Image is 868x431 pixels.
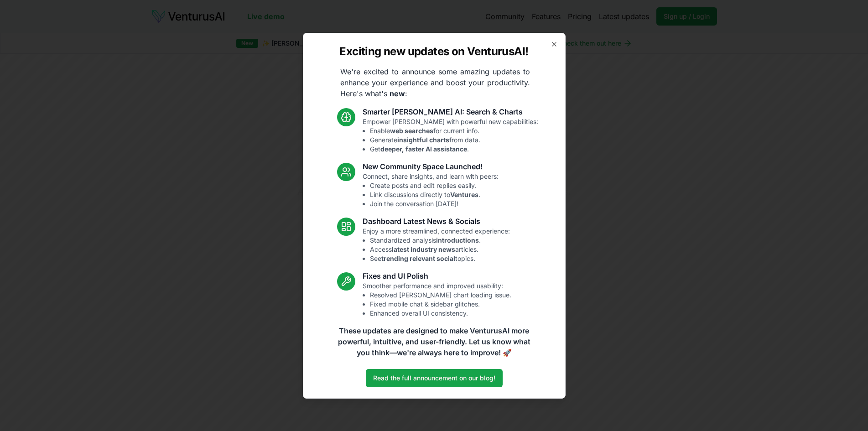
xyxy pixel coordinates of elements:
li: Create posts and edit replies easily. [370,181,499,190]
strong: new [390,89,405,98]
li: Link discussions directly to . [370,190,499,199]
strong: Ventures [450,191,478,198]
p: Connect, share insights, and learn with peers: [363,172,499,208]
strong: introductions [436,236,479,244]
p: Empower [PERSON_NAME] with powerful new capabilities: [363,117,538,154]
li: Standardized analysis . [370,236,510,245]
h3: Smarter [PERSON_NAME] AI: Search & Charts [363,106,538,117]
strong: insightful charts [397,136,449,144]
p: We're excited to announce some amazing updates to enhance your experience and boost your producti... [333,66,537,99]
strong: latest industry news [392,245,455,253]
li: Resolved [PERSON_NAME] chart loading issue. [370,291,511,300]
li: Access articles. [370,245,510,254]
a: Read the full announcement on our blog! [366,369,503,387]
li: Get . [370,145,538,154]
strong: trending relevant social [381,254,455,262]
p: These updates are designed to make VenturusAI more powerful, intuitive, and user-friendly. Let us... [332,325,536,358]
p: Smoother performance and improved usability: [363,281,511,318]
li: Join the conversation [DATE]! [370,199,499,208]
li: Fixed mobile chat & sidebar glitches. [370,300,511,309]
li: Enable for current info. [370,126,538,135]
h3: Dashboard Latest News & Socials [363,216,510,227]
h3: Fixes and UI Polish [363,270,511,281]
h3: New Community Space Launched! [363,161,499,172]
h2: Exciting new updates on VenturusAI! [339,44,528,59]
li: See topics. [370,254,510,263]
li: Enhanced overall UI consistency. [370,309,511,318]
strong: web searches [390,127,433,135]
p: Enjoy a more streamlined, connected experience: [363,227,510,263]
li: Generate from data. [370,135,538,145]
strong: deeper, faster AI assistance [380,145,467,153]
